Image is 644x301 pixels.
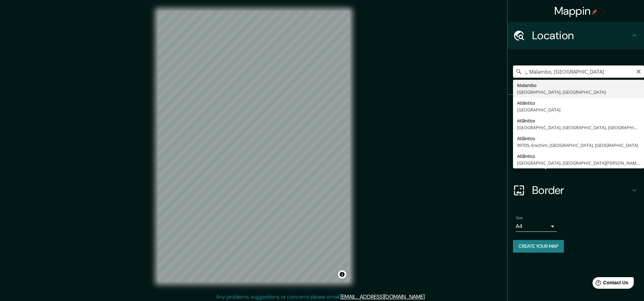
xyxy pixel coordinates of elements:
[592,9,597,15] img: pin-icon.png
[508,149,644,177] div: Layout
[517,117,640,124] div: Atlântico
[517,124,640,131] div: [GEOGRAPHIC_DATA], [GEOGRAPHIC_DATA], [GEOGRAPHIC_DATA]
[517,142,640,149] div: 99705, Erechim, [GEOGRAPHIC_DATA], [GEOGRAPHIC_DATA]
[426,293,427,301] div: .
[517,100,640,106] div: Atlántico
[517,106,640,113] div: [GEOGRAPHIC_DATA]
[216,293,426,301] p: Any problems, suggestions, or concerns please email .
[532,156,630,170] h4: Layout
[517,89,640,95] div: [GEOGRAPHIC_DATA], [GEOGRAPHIC_DATA]
[532,183,630,197] h4: Border
[508,95,644,122] div: Pins
[340,293,425,300] a: [EMAIL_ADDRESS][DOMAIN_NAME]
[517,160,640,166] div: [GEOGRAPHIC_DATA], [GEOGRAPHIC_DATA][PERSON_NAME], [GEOGRAPHIC_DATA]
[517,135,640,142] div: Atlântico
[158,11,350,282] canvas: Map
[517,153,640,160] div: Atlântico
[508,22,644,49] div: Location
[508,122,644,149] div: Style
[517,82,640,89] div: Malambo
[636,68,641,74] button: Clear
[513,240,564,253] button: Create your map
[338,270,346,279] button: Toggle attribution
[554,4,598,18] h4: Mappin
[427,293,428,301] div: .
[532,29,630,42] h4: Location
[583,274,636,294] iframe: Help widget launcher
[508,177,644,204] div: Border
[516,221,557,232] div: A4
[513,65,644,78] input: Pick your city or area
[516,215,523,221] label: Size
